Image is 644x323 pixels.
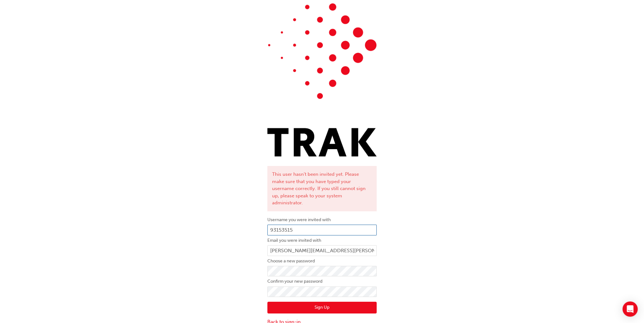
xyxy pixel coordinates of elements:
label: Choose a new password [267,257,377,265]
div: This user hasn't been invited yet. Please make sure that you have typed your username correctly. ... [267,166,377,211]
label: Username you were invited with [267,216,377,224]
input: Username [267,225,377,235]
button: Sign Up [267,302,377,314]
label: Email you were invited with [267,237,377,244]
div: Open Intercom Messenger [622,301,638,317]
label: Confirm your new password [267,278,377,285]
